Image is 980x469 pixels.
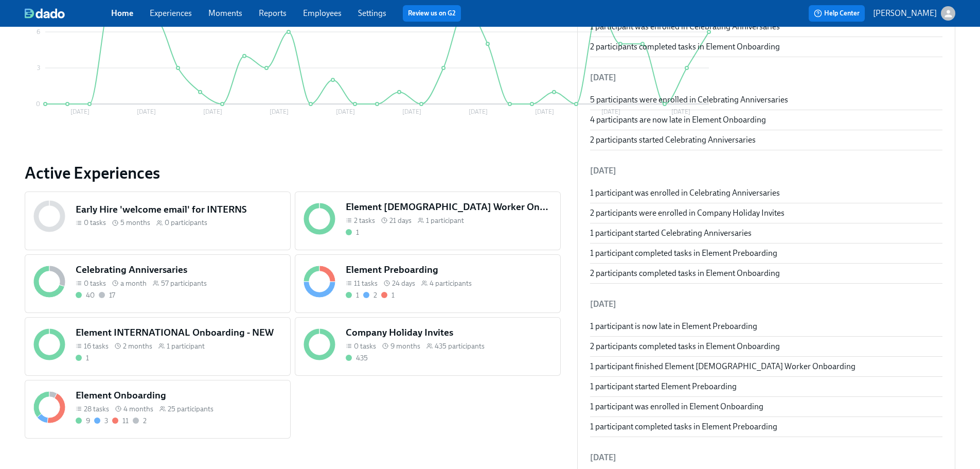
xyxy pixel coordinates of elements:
[590,381,942,392] div: 1 participant started Element Preboarding
[346,200,552,214] h5: Element [DEMOGRAPHIC_DATA] Worker Onboarding
[408,8,456,19] a: Review us on G2
[356,228,359,237] div: 1
[122,416,129,426] div: 11
[137,108,156,115] tspan: [DATE]
[590,41,942,53] div: 2 participants completed tasks in Element Onboarding
[391,290,395,300] div: 1
[590,268,942,279] div: 2 participants completed tasks in Element Onboarding
[535,108,554,115] tspan: [DATE]
[295,254,561,313] a: Element Preboarding11 tasks 24 days4 participants121
[356,353,368,363] div: 435
[346,326,552,339] h5: Company Holiday Invites
[873,8,937,19] p: [PERSON_NAME]
[590,207,942,219] div: 2 participants were enrolled in Company Holiday Invites
[590,21,942,32] div: 1 participant was enrolled in Celebrating Anniversaries
[25,317,291,376] a: Element INTERNATIONAL Onboarding - NEW16 tasks 2 months1 participant1
[120,279,147,288] span: a month
[402,108,421,115] tspan: [DATE]
[76,353,89,363] div: Completed all due tasks
[37,28,40,36] tspan: 6
[76,203,282,216] h5: Early Hire 'welcome email' for INTERNS
[143,416,147,426] div: 2
[873,6,955,21] button: [PERSON_NAME]
[590,114,942,126] div: 4 participants are now late in Element Onboarding
[590,361,942,372] div: 1 participant finished Element [DEMOGRAPHIC_DATA] Worker Onboarding
[86,353,89,363] div: 1
[336,108,355,115] tspan: [DATE]
[36,100,40,108] tspan: 0
[99,290,115,300] div: Not started
[590,228,942,239] div: 1 participant started Celebrating Anniversaries
[392,279,415,288] span: 24 days
[25,380,291,439] a: Element Onboarding28 tasks 4 months25 participants93112
[84,404,109,414] span: 28 tasks
[590,401,942,412] div: 1 participant was enrolled in Element Onboarding
[430,279,472,288] span: 4 participants
[403,5,461,22] button: Review us on G2
[373,290,377,300] div: 2
[86,416,90,426] div: 9
[356,290,359,300] div: 1
[389,216,412,225] span: 21 days
[346,263,552,276] h5: Element Preboarding
[469,108,488,115] tspan: [DATE]
[167,341,205,351] span: 1 participant
[426,216,464,225] span: 1 participant
[809,5,865,22] button: Help Center
[354,216,375,225] span: 2 tasks
[111,8,133,18] a: Home
[590,187,942,199] div: 1 participant was enrolled in Celebrating Anniversaries
[590,321,942,332] div: 1 participant is now late in Element Preboarding
[590,159,942,183] li: [DATE]
[346,353,368,363] div: Completed all due tasks
[165,218,207,228] span: 0 participants
[86,290,95,300] div: 40
[84,341,109,351] span: 16 tasks
[123,341,152,351] span: 2 months
[590,94,942,106] div: 5 participants were enrolled in Celebrating Anniversaries
[150,8,192,18] a: Experiences
[76,290,95,300] div: Completed all due tasks
[168,404,213,414] span: 25 participants
[390,341,420,351] span: 9 months
[590,421,942,432] div: 1 participant completed tasks in Element Preboarding
[203,108,222,115] tspan: [DATE]
[363,290,377,300] div: On time with open tasks
[25,192,291,250] a: Early Hire 'welcome email' for INTERNS0 tasks 5 months0 participants
[295,192,561,250] a: Element [DEMOGRAPHIC_DATA] Worker Onboarding2 tasks 21 days1 participant1
[109,290,115,300] div: 17
[295,317,561,376] a: Company Holiday Invites0 tasks 9 months435 participants435
[381,290,395,300] div: With overdue tasks
[123,404,153,414] span: 4 months
[84,218,106,228] span: 0 tasks
[590,248,942,259] div: 1 participant completed tasks in Element Preboarding
[25,254,291,313] a: Celebrating Anniversaries0 tasks a month57 participants4017
[303,8,342,18] a: Employees
[104,416,108,426] div: 3
[120,218,150,228] span: 5 months
[84,279,106,288] span: 0 tasks
[270,108,289,115] tspan: [DATE]
[354,341,376,351] span: 0 tasks
[76,326,282,339] h5: Element INTERNATIONAL Onboarding - NEW
[346,290,359,300] div: Completed all due tasks
[161,279,207,288] span: 57 participants
[70,108,90,115] tspan: [DATE]
[358,8,386,18] a: Settings
[590,65,942,90] li: [DATE]
[590,292,942,317] li: [DATE]
[76,389,282,402] h5: Element Onboarding
[76,263,282,276] h5: Celebrating Anniversaries
[25,163,561,183] a: Active Experiences
[814,8,860,19] span: Help Center
[259,8,287,18] a: Reports
[435,341,485,351] span: 435 participants
[25,8,65,19] img: dado
[76,416,90,426] div: Completed all due tasks
[94,416,108,426] div: On time with open tasks
[590,341,942,352] div: 2 participants completed tasks in Element Onboarding
[37,64,40,72] tspan: 3
[208,8,242,18] a: Moments
[354,279,378,288] span: 11 tasks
